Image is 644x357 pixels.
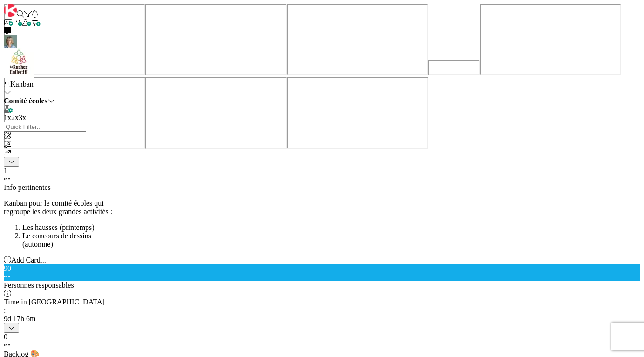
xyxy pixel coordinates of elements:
span: 2x [11,114,19,121]
span: 1x [4,114,11,121]
iframe: UserGuiding Product Updates [4,77,145,149]
li: Le concours de dessins (automne) [22,232,123,249]
span: 1 [4,167,7,175]
div: 90 [4,264,640,273]
iframe: UserGuiding AI Assistant Launcher [145,77,287,149]
span: : [4,306,6,314]
span: 0 [4,333,7,341]
b: Comité écoles [4,97,47,105]
iframe: UserGuiding AI Assistant [287,77,428,149]
span: Info pertinentes [4,183,51,191]
div: Time in [GEOGRAPHIC_DATA] [4,298,640,306]
span: Add Card... [11,256,46,264]
div: 90 [4,264,640,281]
div: 9d 17h 6m [4,315,640,323]
input: Quick Filter... [4,122,86,132]
p: Kanban pour le comité écoles qui regroupe les deux grandes activités : [4,199,123,216]
div: 90Personnes responsables [4,264,640,290]
iframe: UserGuiding Knowledge Base [480,4,621,75]
span: 3x [19,114,26,121]
div: Personnes responsables [4,281,640,290]
img: avatar [4,48,34,78]
span: Kanban [10,80,34,88]
li: Les hausses (printemps) [22,223,123,232]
